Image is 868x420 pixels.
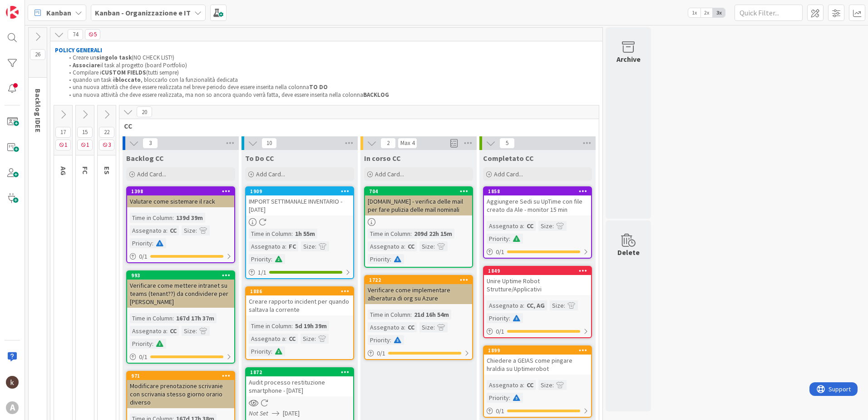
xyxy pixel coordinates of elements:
[309,83,328,91] strong: TO DO
[301,334,315,344] div: Size
[509,393,510,403] span: :
[564,300,565,310] span: :
[30,49,45,60] span: 26
[363,91,389,99] strong: BACKLOG
[365,276,472,304] div: 1722Verificare come implementare alberatura di org su Azure
[484,267,591,275] div: 1849
[143,138,158,149] span: 3
[249,346,271,356] div: Priority
[487,300,523,310] div: Assegnato a
[293,321,329,331] div: 5d 19h 39m
[293,229,317,239] div: 1h 55m
[488,347,591,354] div: 1899
[64,84,598,91] li: una nuova attività che deve essere realizzata nel breve periodo deve essere inserita nella colonna
[246,287,353,295] div: 1886
[368,322,404,332] div: Assegnato a
[137,170,166,178] span: Add Card...
[130,213,173,223] div: Time in Column
[365,187,472,215] div: 704[DOMAIN_NAME] - verifica delle mail per fare pulizia delle mail nominali
[412,229,454,239] div: 209d 22h 15m
[173,213,174,223] span: :
[365,195,472,215] div: [DOMAIN_NAME] - verifica delle mail per fare pulizia delle mail nominali
[271,346,272,356] span: :
[487,380,523,390] div: Assegnato a
[487,221,523,231] div: Assegnato a
[6,6,19,19] img: Visit kanbanzone.com
[364,154,401,163] span: In corso CC
[115,76,141,84] strong: bloccato
[405,241,417,251] div: CC
[127,271,234,280] div: 993
[246,187,353,215] div: 1909IMPORT SETTIMANALE INVENTARIO - [DATE]
[46,7,71,18] span: Kanban
[101,69,146,76] strong: CUSTOM FIELDS
[523,380,524,390] span: :
[85,29,100,40] span: 5
[95,8,191,17] b: Kanban - Organizzazione e IT
[283,409,300,418] span: [DATE]
[412,310,451,320] div: 21d 16h 54m
[524,221,536,231] div: CC
[365,348,472,359] div: 0/1
[483,154,534,163] span: Completato CC
[130,313,173,323] div: Time in Column
[419,241,434,251] div: Size
[301,241,315,251] div: Size
[315,241,316,251] span: :
[34,89,43,133] span: Backlog IDEE
[77,127,93,138] span: 15
[713,8,725,17] span: 3x
[365,284,472,304] div: Verificare come implementare alberatura di org su Azure
[127,187,234,207] div: 1398Valutare come sistemare il rack
[369,188,472,195] div: 704
[487,313,509,323] div: Priority
[182,225,196,235] div: Size
[484,405,591,417] div: 0/1
[404,322,405,332] span: :
[368,254,390,264] div: Priority
[285,334,286,344] span: :
[168,326,179,336] div: CC
[246,287,353,315] div: 1886Creare rapporto incident per quando saltava la corrente
[487,393,509,403] div: Priority
[249,229,291,239] div: Time in Column
[249,321,291,331] div: Time in Column
[405,322,417,332] div: CC
[256,170,285,178] span: Add Card...
[130,339,152,349] div: Priority
[246,195,353,215] div: IMPORT SETTIMANALE INVENTARIO - [DATE]
[173,313,174,323] span: :
[6,401,19,414] div: A
[484,246,591,258] div: 0/1
[271,254,272,264] span: :
[524,300,547,310] div: CC, AG
[174,213,205,223] div: 139d 39m
[59,166,68,175] span: AG
[368,310,410,320] div: Time in Column
[127,351,234,363] div: 0/1
[139,252,148,261] span: 0 / 1
[484,346,591,375] div: 1899Chiedere a GEIAS come pingare hraldia su Uptimerobot
[246,187,353,195] div: 1909
[404,241,405,251] span: :
[509,234,510,244] span: :
[127,271,234,308] div: 993Verificare come mettere intranet su teams (tenant??) da condividere per [PERSON_NAME]
[64,91,598,99] li: una nuova attività che deve essere realizzata, ma non so ancora quando verrà fatta, deve essere i...
[617,247,640,258] div: Delete
[499,138,515,149] span: 5
[291,229,293,239] span: :
[365,276,472,284] div: 1722
[488,188,591,195] div: 1858
[550,300,564,310] div: Size
[258,268,266,277] span: 1 / 1
[166,326,168,336] span: :
[73,61,100,69] strong: Associare
[735,5,803,21] input: Quick Filter...
[249,254,271,264] div: Priority
[196,326,197,336] span: :
[509,313,510,323] span: :
[55,46,102,54] strong: POLICY GENERALI
[246,368,353,396] div: 1872Audit processo restituzione smartphone - [DATE]
[523,300,524,310] span: :
[488,268,591,274] div: 1849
